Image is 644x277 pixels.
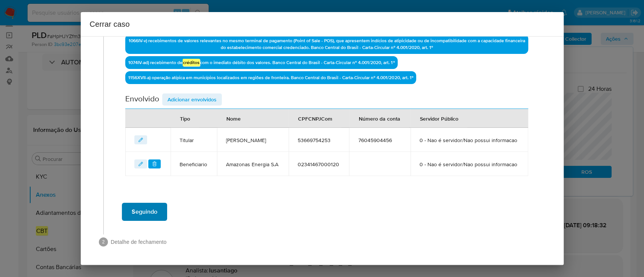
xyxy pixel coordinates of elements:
div: Servidor Público [411,109,467,127]
td: NmEnv [217,152,289,176]
p: 1074 IV-ad) recebimento de com o imediato débito dos valores. Banco Central do Brasil - Carta-Cir... [125,56,398,69]
button: addEnvolvido [162,93,222,106]
span: Beneficiario [180,161,208,168]
p: 1066 IV-v) recebimentos de valores relevantes no mesmo terminal de pagamento (Point of Sale - POS... [125,34,528,54]
td: NumConta [349,152,410,176]
div: Número da conta [349,109,409,127]
div: Tipo [171,109,199,127]
td: NumConta [349,128,410,152]
button: Seguindo [122,203,167,221]
p: 1156 XVII-a) operação atípica em municípios localizados em regiões de fronteira. Banco Central do... [125,71,416,84]
div: CPFCNPJCom [289,109,341,127]
span: 0 - Nao é servidor/Nao possui informacao [420,137,519,144]
div: Nome [217,109,250,127]
span: Detalhe de fechamento [111,238,546,246]
h2: Envolvido [125,93,159,106]
span: 53669754253 [298,137,340,144]
button: deleteEnvolvido [148,159,161,168]
h2: Cerrar caso [90,18,555,30]
td: CPFCNPJEnv [289,152,349,176]
span: 0 - Nao é servidor/Nao possui informacao [420,161,519,168]
button: editEnvolvido [134,159,147,168]
td: ServPub [410,128,528,152]
text: 2 [102,239,105,245]
span: Seguindo [132,204,157,220]
td: ServPub [410,152,528,176]
span: Titular [180,137,208,144]
span: Amazonas Energia S.A [226,161,280,168]
span: Adicionar envolvidos [168,94,217,105]
td: CPFCNPJEnv [289,128,349,152]
td: NmEnv [217,128,289,152]
em: créditos [183,59,200,66]
span: [PERSON_NAME] [226,137,280,144]
span: 02341467000120 [298,161,340,168]
span: 76045904456 [358,137,401,144]
button: editEnvolvido [134,135,147,144]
